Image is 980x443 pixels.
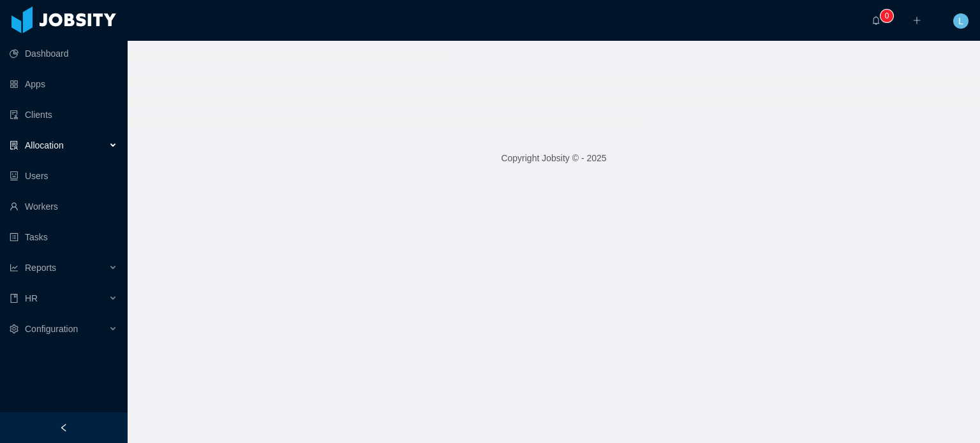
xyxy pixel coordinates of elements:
[25,324,78,334] span: Configuration
[912,16,921,25] i: icon: plus
[958,13,963,29] span: L
[10,324,19,333] i: icon: setting
[872,16,880,25] i: icon: bell
[10,41,117,66] a: icon: pie-chartDashboard
[10,194,117,219] a: icon: userWorkers
[25,263,56,273] span: Reports
[25,293,38,303] span: HR
[10,102,117,127] a: icon: auditClients
[10,263,19,272] i: icon: line-chart
[128,136,980,180] footer: Copyright Jobsity © - 2025
[10,141,19,150] i: icon: solution
[10,294,19,303] i: icon: book
[10,163,117,189] a: icon: robotUsers
[880,10,893,22] sup: 0
[10,224,117,250] a: icon: profileTasks
[10,71,117,97] a: icon: appstoreApps
[25,140,64,150] span: Allocation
